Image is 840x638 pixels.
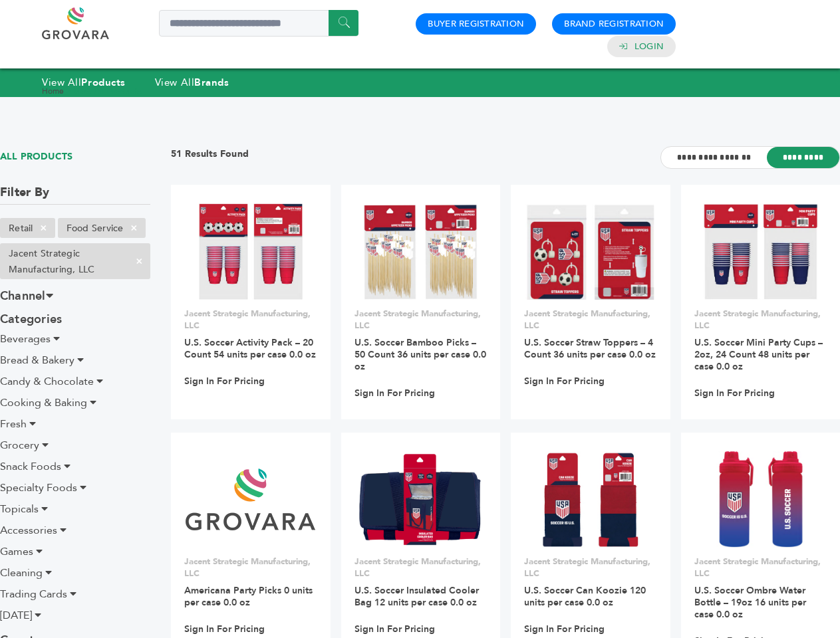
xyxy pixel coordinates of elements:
span: > [66,86,71,96]
a: Sign In For Pricing [184,375,265,387]
a: U.S. Soccer Straw Toppers – 4 Count 36 units per case 0.0 oz [524,336,656,361]
p: Jacent Strategic Manufacturing, LLC [354,308,488,332]
input: Search a product or brand... [159,10,358,37]
a: Home [42,86,64,96]
img: U.S. Soccer Ombre Water Bottle – 19oz 16 units per case 0.0 oz [716,451,805,547]
a: U.S. Soccer Ombre Water Bottle – 19oz 16 units per case 0.0 oz [694,584,806,621]
a: U.S. Soccer Mini Party Cups – 2oz, 24 Count 48 units per case 0.0 oz [694,336,823,373]
a: Americana Party Picks 0 units per case 0.0 oz [184,584,313,609]
p: Jacent Strategic Manufacturing, LLC [524,308,657,332]
a: Sign In For Pricing [694,387,775,399]
p: Jacent Strategic Manufacturing, LLC [694,556,827,580]
a: U.S. Soccer Bamboo Picks – 50 Count 36 units per case 0.0 oz [354,336,486,373]
span: × [123,220,145,236]
img: U.S. Soccer Straw Toppers – 4 Count 36 units per case 0.0 oz [525,203,655,299]
h3: 51 Results Found [171,148,249,168]
span: × [33,220,55,236]
a: Login [634,41,664,53]
a: Sign In For Pricing [524,375,605,387]
a: View All Products [73,86,142,96]
img: U.S. Soccer Mini Party Cups – 2oz, 24 Count 48 units per case 0.0 oz [703,203,818,299]
p: Jacent Strategic Manufacturing, LLC [694,308,827,332]
a: Sign In For Pricing [354,623,435,635]
p: Jacent Strategic Manufacturing, LLC [184,308,317,332]
img: U.S. Soccer Can Koozie 120 units per case 0.0 oz [542,451,638,547]
a: Sign In For Pricing [354,387,435,399]
img: U.S. Soccer Activity Pack – 20 Count 54 units per case 0.0 oz [198,203,303,299]
a: Buyer Registration [428,18,524,30]
a: U.S. Soccer Can Koozie 120 units per case 0.0 oz [524,584,646,609]
a: Brand Registration [564,18,664,30]
span: × [128,253,150,269]
p: Jacent Strategic Manufacturing, LLC [184,556,317,580]
img: U.S. Soccer Bamboo Picks – 50 Count 36 units per case 0.0 oz [363,203,478,299]
a: Sign In For Pricing [184,623,265,635]
a: Sign In For Pricing [524,623,605,635]
p: Jacent Strategic Manufacturing, LLC [524,556,657,580]
li: Food Service [58,218,146,238]
p: Jacent Strategic Manufacturing, LLC [354,556,488,580]
img: Americana Party Picks 0 units per case 0.0 oz [186,469,315,530]
a: U.S. Soccer Insulated Cooler Bag 12 units per case 0.0 oz [354,584,479,609]
img: U.S. Soccer Insulated Cooler Bag 12 units per case 0.0 oz [357,451,484,547]
a: U.S. Soccer Activity Pack – 20 Count 54 units per case 0.0 oz [184,336,316,361]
